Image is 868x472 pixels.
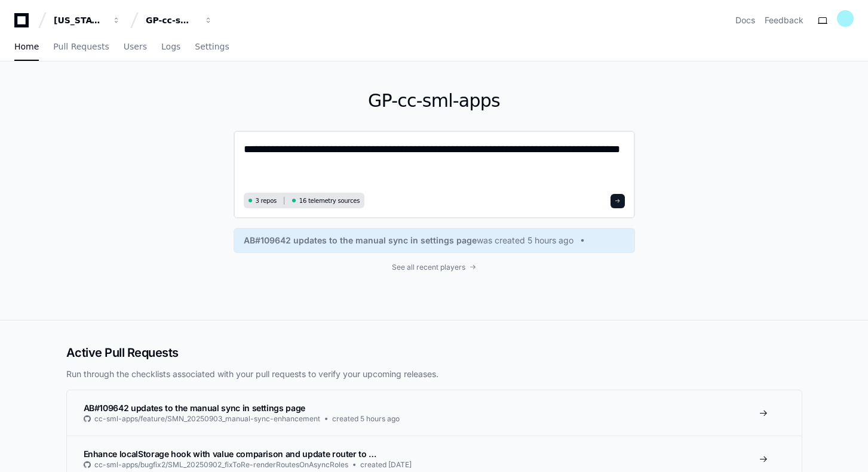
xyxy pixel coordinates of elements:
a: Users [124,33,147,61]
span: created 5 hours ago [332,414,400,424]
a: Pull Requests [53,33,109,61]
span: 3 repos [256,196,277,205]
span: cc-sml-apps/feature/SMN_20250903_manual-sync-enhancement [94,414,320,424]
h2: Active Pull Requests [66,344,802,361]
span: AB#109642 updates to the manual sync in settings page [84,403,305,413]
span: Pull Requests [53,43,109,50]
a: See all recent players [234,263,635,272]
button: GP-cc-sml-apps [141,10,217,31]
div: GP-cc-sml-apps [146,14,197,26]
p: Run through the checklists associated with your pull requests to verify your upcoming releases. [66,368,802,380]
button: Feedback [765,14,803,26]
span: was created 5 hours ago [477,235,573,246]
span: Home [14,43,39,50]
span: cc-sml-apps/bugfix2/SML_20250902_fixToRe-renderRoutesOnAsyncRoles [94,460,348,470]
h1: GP-cc-sml-apps [234,90,635,112]
a: Home [14,33,39,61]
a: AB#109642 updates to the manual sync in settings pagewas created 5 hours ago [244,235,625,246]
a: Settings [195,33,229,61]
span: Logs [161,43,180,50]
a: Docs [735,14,755,26]
span: Users [124,43,147,50]
span: AB#109642 updates to the manual sync in settings page [244,235,477,246]
span: 16 telemetry sources [299,196,360,205]
span: Settings [195,43,229,50]
span: Enhance localStorage hook with value comparison and update router to … [84,449,377,459]
a: Logs [161,33,180,61]
span: created [DATE] [360,460,412,470]
div: [US_STATE] Pacific [54,14,105,26]
button: [US_STATE] Pacific [49,10,125,31]
span: See all recent players [392,263,465,272]
a: AB#109642 updates to the manual sync in settings pagecc-sml-apps/feature/SMN_20250903_manual-sync... [67,390,802,436]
